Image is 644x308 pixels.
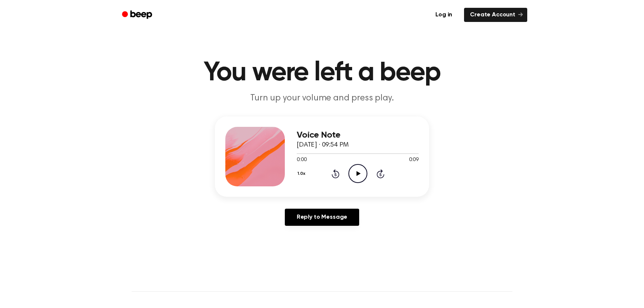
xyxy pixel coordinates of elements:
h3: Voice Note [297,130,419,140]
button: 1.0x [297,167,308,180]
a: Create Account [464,8,527,22]
p: Turn up your volume and press play. [179,92,465,105]
a: Log in [428,6,460,23]
span: 0:00 [297,156,306,164]
h1: You were left a beep [132,60,512,86]
a: Beep [117,8,159,22]
a: Reply to Message [285,209,359,226]
span: 0:09 [409,156,419,164]
span: [DATE] · 09:54 PM [297,142,349,148]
